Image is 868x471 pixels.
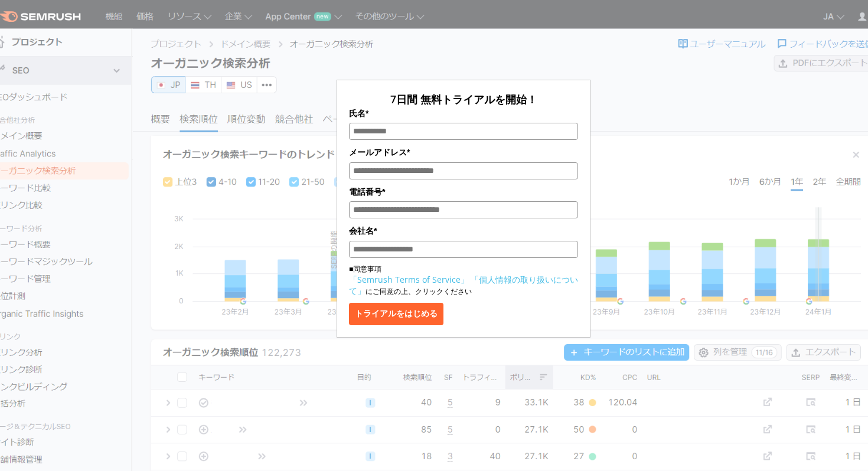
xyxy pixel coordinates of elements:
a: 「Semrush Terms of Service」 [349,274,469,285]
p: ■同意事項 にご同意の上、クリックください [349,264,578,297]
label: メールアドレス* [349,146,578,159]
label: 電話番号* [349,185,578,198]
a: 「個人情報の取り扱いについて」 [349,274,578,296]
span: 7日間 無料トライアルを開始！ [390,92,537,106]
button: トライアルをはじめる [349,303,443,325]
